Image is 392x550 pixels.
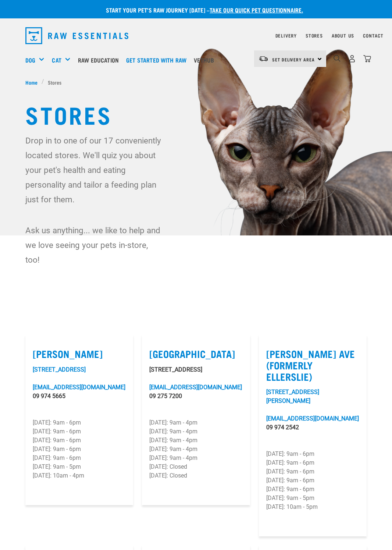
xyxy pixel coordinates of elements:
a: [EMAIL_ADDRESS][DOMAIN_NAME] [149,384,242,391]
a: Stores [306,34,323,37]
p: [DATE]: 9am - 6pm [33,454,126,462]
p: [DATE]: 9am - 5pm [33,462,126,471]
a: Cat [52,56,61,64]
p: [DATE]: 9am - 5pm [266,494,359,503]
a: 09 974 2542 [266,424,299,431]
img: Raw Essentials Logo [25,27,128,44]
a: About Us [332,34,354,37]
p: [DATE]: 9am - 6pm [33,436,126,445]
p: [DATE]: Closed [149,462,242,471]
p: [DATE]: 10am - 4pm [33,471,126,480]
p: [DATE]: 9am - 4pm [149,418,242,427]
span: Set Delivery Area [272,58,315,61]
h1: Stores [25,101,367,127]
a: Get started with Raw [124,45,192,75]
p: [DATE]: 9am - 6pm [33,445,126,454]
a: [EMAIL_ADDRESS][DOMAIN_NAME] [33,384,125,391]
p: [DATE]: 9am - 4pm [149,436,242,445]
p: [DATE]: 9am - 6pm [266,476,359,485]
p: [DATE]: 9am - 6pm [266,467,359,476]
a: [EMAIL_ADDRESS][DOMAIN_NAME] [266,415,359,422]
p: [DATE]: Closed [149,471,242,480]
a: take our quick pet questionnaire. [210,8,303,11]
img: user.png [348,55,356,63]
p: [DATE]: 10am - 5pm [266,503,359,511]
label: [PERSON_NAME] [33,348,126,359]
span: Home [25,78,38,86]
p: [DATE]: 9am - 6pm [33,427,126,436]
label: [GEOGRAPHIC_DATA] [149,348,242,359]
a: Home [25,78,42,86]
label: [PERSON_NAME] Ave (Formerly Ellerslie) [266,348,359,382]
p: [DATE]: 9am - 6pm [266,450,359,458]
a: 09 974 5665 [33,393,65,400]
p: Ask us anything... we like to help and we love seeing your pets in-store, too! [25,223,162,267]
nav: breadcrumbs [25,78,367,86]
a: Contact [363,34,384,37]
p: [DATE]: 9am - 4pm [149,454,242,462]
a: [STREET_ADDRESS] [33,366,86,373]
a: 09 275 7200 [149,393,182,400]
a: Vethub [192,45,220,75]
a: Dog [25,56,35,64]
img: home-icon@2x.png [363,55,371,63]
nav: dropdown navigation [19,24,373,47]
a: Raw Education [76,45,124,75]
a: Delivery [275,34,297,37]
p: [DATE]: 9am - 6pm [266,485,359,494]
img: home-icon-1@2x.png [334,55,341,62]
p: [DATE]: 9am - 4pm [149,445,242,454]
img: van-moving.png [259,56,268,62]
p: [STREET_ADDRESS] [149,365,242,374]
p: [DATE]: 9am - 6pm [266,458,359,467]
a: [STREET_ADDRESS][PERSON_NAME] [266,388,319,404]
p: Drop in to one of our 17 conveniently located stores. We'll quiz you about your pet's health and ... [25,133,162,207]
p: [DATE]: 9am - 4pm [149,427,242,436]
p: [DATE]: 9am - 6pm [33,418,126,427]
